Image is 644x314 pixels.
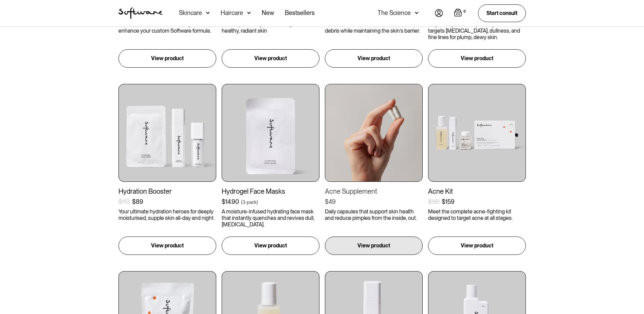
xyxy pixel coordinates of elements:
[241,199,242,206] div: (
[151,242,184,250] p: View product
[415,10,419,16] img: arrow down
[462,8,467,15] div: 0
[118,187,216,195] div: Hydration Booster
[442,198,455,206] div: $159
[222,84,319,255] a: Hydrogel Face Masks$14.90(3-pack)A moisture-infused hydrating face mask that instantly quenches a...
[206,10,210,16] img: arrow down
[461,242,493,250] p: View product
[428,187,526,195] div: Acne Kit
[254,54,287,63] p: View product
[118,7,163,19] img: Software Logo
[428,198,440,206] div: $181
[428,84,526,255] a: Acne Kit$181$159Meet the complete acne-fighting kit designed to target acne at all stages.View pr...
[118,198,130,206] div: $113
[325,198,336,206] div: $49
[242,199,257,206] div: 3-pack
[454,8,467,18] a: Open empty cart
[222,208,319,228] p: A moisture-infused hydrating face mask that instantly quenches and revives dull, [MEDICAL_DATA].
[428,21,526,41] p: A lightweight, ultra-hydrating serum that targets [MEDICAL_DATA], dullness, and fine lines for pl...
[151,54,184,63] p: View product
[378,10,411,16] div: The Science
[222,198,239,206] div: $14.90
[257,199,258,206] div: )
[247,10,251,16] img: arrow down
[221,10,243,16] div: Haircare
[118,84,216,255] a: Hydration Booster$113$89Your ultimate hydration heroes for deeply moisturised, supple skin all-da...
[325,21,423,34] p: An oil-to-milk cleanser that removes debris while maintaining the skin’s barrier.
[118,208,216,221] p: Your ultimate hydration heroes for deeply moisturised, supple skin all-day and night.
[478,4,526,22] a: Start consult
[222,187,319,195] div: Hydrogel Face Masks
[325,84,423,255] a: Acne Supplement$49Daily capsules that support skin health and reduce pimples from the inside, out...
[325,187,423,195] div: Acne Supplement
[428,208,526,221] p: Meet the complete acne-fighting kit designed to target acne at all stages.
[118,7,163,19] a: home
[179,10,202,16] div: Skincare
[254,242,287,250] p: View product
[357,54,390,63] p: View product
[325,208,423,221] p: Daily capsules that support skin health and reduce pimples from the inside, out.
[118,21,216,34] p: A comprehensive routine designed to enhance your custom Software formula.
[357,242,390,250] p: View product
[461,54,493,63] p: View product
[222,21,319,34] p: A 5-step morning and evening routine for healthy, radiant skin
[132,198,143,206] div: $89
